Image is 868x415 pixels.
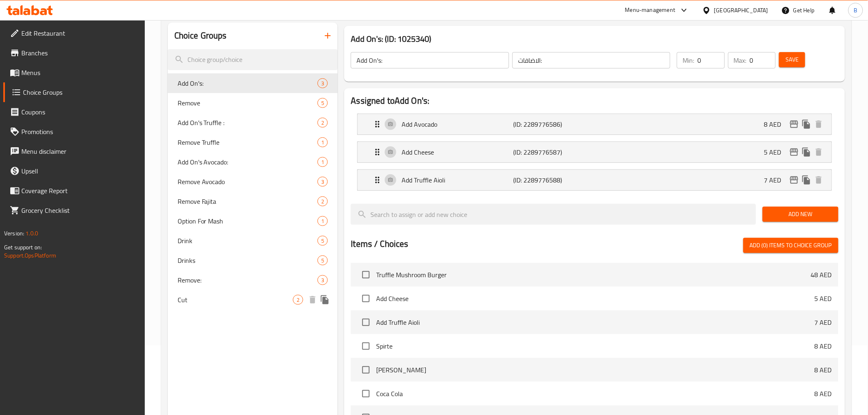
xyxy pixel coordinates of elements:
div: Choices [318,216,328,226]
input: search [168,49,338,70]
a: Coupons [3,102,145,122]
p: (ID: 2289776588) [514,175,588,185]
div: Remove Truffle1 [168,132,338,152]
h2: Choice Groups [174,30,227,42]
div: Choices [293,295,303,305]
span: 2 [293,296,303,304]
span: Coca Cola [376,389,814,399]
span: Select choice [357,290,375,307]
div: Expand [358,114,831,135]
p: Add Cheese [402,147,513,157]
span: Select choice [357,385,375,402]
span: Add Cheese [376,294,814,303]
span: Cut [178,295,293,305]
span: Drink [178,236,318,246]
span: 1 [318,217,327,225]
span: Add On's Avocado: [178,157,318,167]
a: Menus [3,63,145,82]
button: duplicate [800,146,813,158]
span: Choice Groups [23,87,138,97]
span: 3 [318,178,327,186]
h2: Items / Choices [351,238,408,250]
div: Choices [318,78,328,88]
li: Expand [351,138,838,166]
button: delete [306,294,319,306]
p: Add Truffle Aioli [402,175,513,185]
span: Edit Restaurant [21,28,138,38]
span: Select choice [357,266,375,283]
div: Expand [358,170,831,190]
button: Save [779,52,805,67]
div: Drink5 [168,231,338,251]
div: Expand [358,142,831,162]
div: Drinks5 [168,251,338,270]
span: Add On's Truffle : [178,118,318,128]
p: 8 AED [815,389,832,399]
div: Remove:3 [168,270,338,290]
span: Remove [178,98,318,108]
div: Choices [318,137,328,147]
button: duplicate [800,174,813,186]
span: Add Truffle Aioli [376,317,814,327]
a: Branches [3,43,145,63]
span: Remove: [178,275,318,285]
span: Menu disclaimer [21,146,138,156]
span: Version: [4,228,24,239]
span: 1 [318,158,327,166]
button: edit [788,118,800,130]
div: Add On's Avocado:1 [168,152,338,172]
span: Coverage Report [21,186,138,196]
p: (ID: 2289776587) [514,147,588,157]
span: Upsell [21,166,138,176]
span: Remove Avocado [178,177,318,187]
span: 1.0.0 [25,228,38,239]
span: Menus [21,68,138,78]
span: Remove Fajita [178,196,318,206]
p: Add Avocado [402,119,513,129]
span: Select choice [357,314,375,331]
span: B [854,6,857,15]
p: 8 AED [815,365,832,375]
p: 5 AED [815,294,832,303]
span: Add (0) items to choice group [750,240,832,251]
span: Select choice [357,337,375,355]
div: Choices [318,196,328,206]
button: duplicate [800,118,813,130]
div: Remove Fajita2 [168,192,338,211]
div: Option For Mash1 [168,211,338,231]
p: 8 AED [764,119,788,129]
div: Choices [318,98,328,108]
h3: Add On's: (ID: 1025340) [351,32,838,46]
p: 5 AED [764,147,788,157]
span: Get support on: [4,242,42,253]
a: Menu disclaimer [3,141,145,161]
div: Choices [318,118,328,128]
div: Choices [318,236,328,246]
a: Choice Groups [3,82,145,102]
button: duplicate [319,294,331,306]
span: Add New [769,209,832,219]
span: Promotions [21,127,138,137]
div: Remove Avocado3 [168,172,338,192]
div: [GEOGRAPHIC_DATA] [714,6,768,15]
button: delete [813,146,825,158]
p: 7 AED [764,175,788,185]
div: Choices [318,177,328,187]
span: 3 [318,80,327,87]
span: Save [786,55,799,65]
button: edit [788,174,800,186]
span: Option For Mash [178,216,318,226]
div: Add On's:3 [168,73,338,93]
a: Support.OpsPlatform [4,250,56,261]
span: Grocery Checklist [21,205,138,215]
div: Add On's Truffle :2 [168,113,338,132]
div: Choices [318,275,328,285]
span: 2 [318,119,327,127]
span: 5 [318,257,327,265]
span: 3 [318,276,327,284]
span: Branches [21,48,138,58]
a: Promotions [3,122,145,141]
span: 1 [318,139,327,146]
button: Add New [763,207,838,222]
a: Edit Restaurant [3,23,145,43]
